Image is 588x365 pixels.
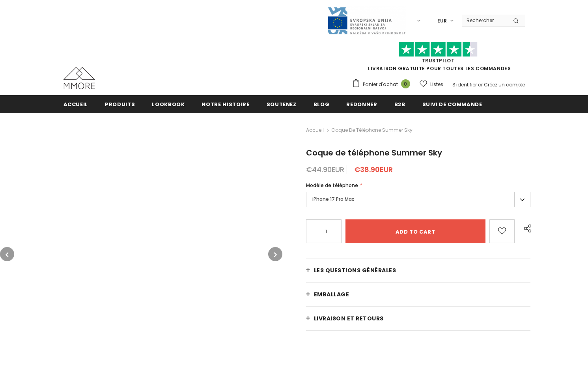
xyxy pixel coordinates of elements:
a: Produits [105,95,135,113]
span: EUR [437,17,447,25]
span: Livraison et retours [314,314,384,322]
img: Cas MMORE [63,67,95,89]
span: EMBALLAGE [314,290,349,298]
a: Accueil [306,125,324,135]
span: Redonner [346,101,377,108]
a: Livraison et retours [306,307,531,330]
span: Panier d'achat [363,80,398,88]
a: Suivi de commande [422,95,482,113]
a: soutenez [267,95,297,113]
label: iPhone 17 Pro Max [306,192,531,207]
span: Coque de téléphone Summer Sky [306,147,442,158]
span: Listes [430,80,443,88]
a: Listes [420,77,443,91]
a: Javni Razpis [327,17,406,24]
input: Search Site [462,15,507,26]
span: soutenez [267,101,297,108]
a: Lookbook [152,95,185,113]
span: Coque de téléphone Summer Sky [331,125,413,135]
a: EMBALLAGE [306,283,531,306]
a: Blog [314,95,330,113]
span: €44.90EUR [306,165,344,174]
img: Faites confiance aux étoiles pilotes [399,42,478,57]
a: Panier d'achat 0 [352,79,414,90]
a: Notre histoire [202,95,249,113]
span: Notre histoire [202,101,249,108]
span: LIVRAISON GRATUITE POUR TOUTES LES COMMANDES [352,45,525,72]
a: Accueil [63,95,88,113]
a: Créez un compte [484,81,525,88]
a: B2B [394,95,405,113]
span: €38.90EUR [354,165,393,174]
a: S'identifier [452,81,477,88]
span: or [478,81,483,88]
span: 0 [401,79,410,88]
span: B2B [394,101,405,108]
a: Les questions générales [306,258,531,282]
span: Blog [314,101,330,108]
span: Accueil [63,101,88,108]
span: Produits [105,101,135,108]
span: Les questions générales [314,266,396,274]
a: TrustPilot [422,57,455,64]
span: Lookbook [152,101,185,108]
span: Modèle de téléphone [306,182,358,189]
a: Redonner [346,95,377,113]
img: Javni Razpis [327,6,406,35]
input: Add to cart [345,219,485,243]
span: Suivi de commande [422,101,482,108]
